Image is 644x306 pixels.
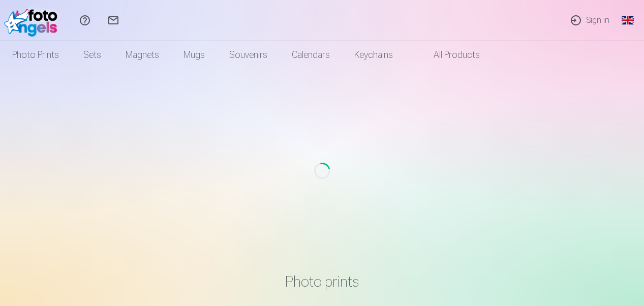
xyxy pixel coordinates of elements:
[4,4,63,37] img: /fa1
[25,272,619,291] h3: Photo prints
[171,41,217,69] a: Mugs
[342,41,405,69] a: Keychains
[280,41,342,69] a: Calendars
[217,41,280,69] a: Souvenirs
[113,41,171,69] a: Magnets
[71,41,113,69] a: Sets
[405,41,492,69] a: All products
